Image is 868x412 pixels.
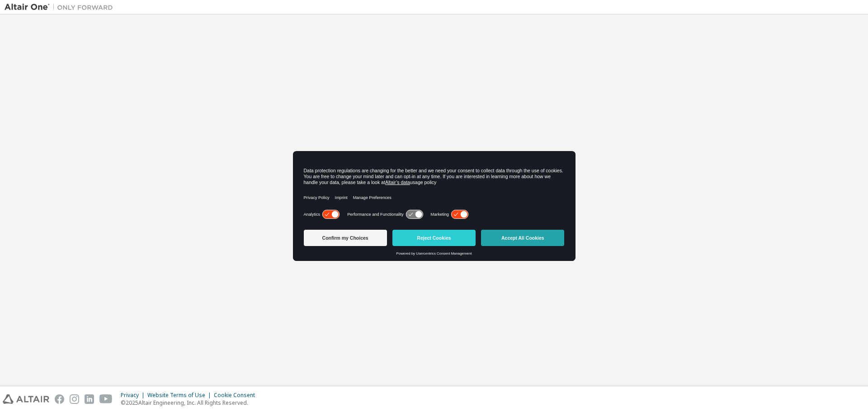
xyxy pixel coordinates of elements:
div: Cookie Consent [214,392,260,399]
img: altair_logo.svg [3,394,49,404]
img: Altair One [5,3,118,12]
div: Website Terms of Use [147,392,214,399]
p: © 2025 Altair Engineering, Inc. All Rights Reserved. [121,399,260,407]
img: instagram.svg [70,394,79,404]
img: linkedin.svg [85,394,94,404]
img: youtube.svg [99,394,113,404]
img: facebook.svg [55,394,64,404]
div: Privacy [121,392,147,399]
